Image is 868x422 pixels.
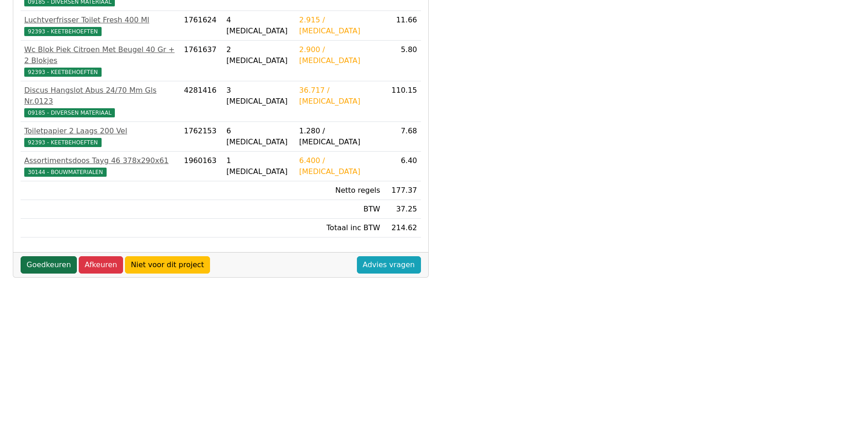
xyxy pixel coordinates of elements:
td: 7.68 [384,122,421,152]
td: BTW [296,200,384,219]
div: 1 [MEDICAL_DATA] [226,155,292,177]
a: Goedkeuren [21,256,77,274]
div: 2.900 / [MEDICAL_DATA] [299,44,380,66]
div: Toiletpapier 2 Laags 200 Vel [24,126,177,137]
td: 1960163 [180,152,223,181]
span: 92393 - KEETBEHOEFTEN [24,138,102,147]
td: 214.62 [384,219,421,237]
a: Afkeuren [79,256,123,274]
td: 1761637 [180,41,223,81]
td: Totaal inc BTW [296,219,384,237]
td: 1762153 [180,122,223,152]
td: Netto regels [296,181,384,200]
td: 177.37 [384,181,421,200]
a: Advies vragen [357,256,421,274]
div: 2.915 / [MEDICAL_DATA] [299,15,380,37]
a: Assortimentsdoos Tayg 46 378x290x6130144 - BOUWMATERIALEN [24,155,177,177]
td: 110.15 [384,81,421,122]
div: Assortimentsdoos Tayg 46 378x290x61 [24,155,177,166]
div: Luchtverfrisser Toilet Fresh 400 Ml [24,15,177,26]
span: 09185 - DIVERSEN MATERIAAL [24,108,115,117]
td: 6.40 [384,152,421,181]
div: 3 [MEDICAL_DATA] [226,85,292,107]
td: 1761624 [180,11,223,41]
td: 11.66 [384,11,421,41]
span: 92393 - KEETBEHOEFTEN [24,68,102,77]
a: Wc Blok Piek Citroen Met Beugel 40 Gr + 2 Blokjes92393 - KEETBEHOEFTEN [24,44,177,77]
div: 36.717 / [MEDICAL_DATA] [299,85,380,107]
span: 92393 - KEETBEHOEFTEN [24,27,102,36]
a: Discus Hangslot Abus 24/70 Mm Gls Nr.012309185 - DIVERSEN MATERIAAL [24,85,177,118]
div: 4 [MEDICAL_DATA] [226,15,292,37]
div: 1.280 / [MEDICAL_DATA] [299,126,380,148]
div: 6.400 / [MEDICAL_DATA] [299,155,380,177]
div: 2 [MEDICAL_DATA] [226,44,292,66]
a: Toiletpapier 2 Laags 200 Vel92393 - KEETBEHOEFTEN [24,126,177,148]
td: 37.25 [384,200,421,219]
div: 6 [MEDICAL_DATA] [226,126,292,148]
div: Wc Blok Piek Citroen Met Beugel 40 Gr + 2 Blokjes [24,44,177,66]
div: Discus Hangslot Abus 24/70 Mm Gls Nr.0123 [24,85,177,107]
span: 30144 - BOUWMATERIALEN [24,168,107,177]
a: Luchtverfrisser Toilet Fresh 400 Ml92393 - KEETBEHOEFTEN [24,15,177,37]
td: 4281416 [180,81,223,122]
td: 5.80 [384,41,421,81]
a: Niet voor dit project [125,256,210,274]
